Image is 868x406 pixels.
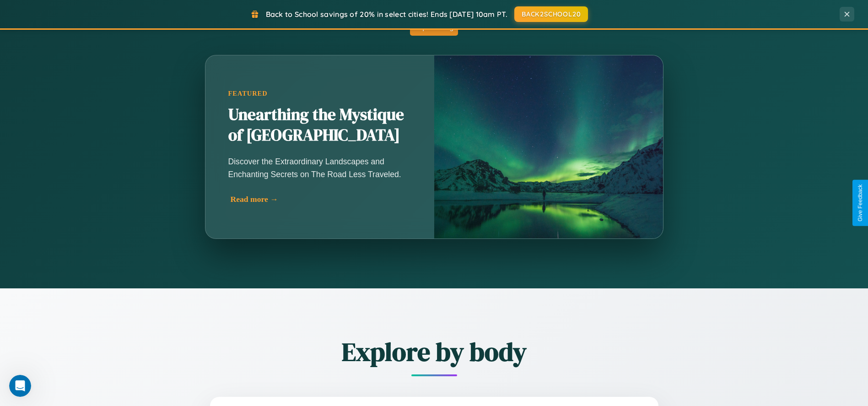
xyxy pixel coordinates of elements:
[514,6,588,22] button: BACK2SCHOOL20
[266,10,507,19] span: Back to School savings of 20% in select cities! Ends [DATE] 10am PT.
[228,155,411,181] p: Discover the Extraordinary Landscapes and Enchanting Secrets on The Road Less Traveled.
[228,90,411,97] div: Featured
[228,104,411,146] h2: Unearthing the Mystique of [GEOGRAPHIC_DATA]
[9,375,31,397] iframe: Intercom live chat
[231,195,414,204] div: Read more →
[857,184,863,222] div: Give Feedback
[160,334,709,369] h2: Explore by body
